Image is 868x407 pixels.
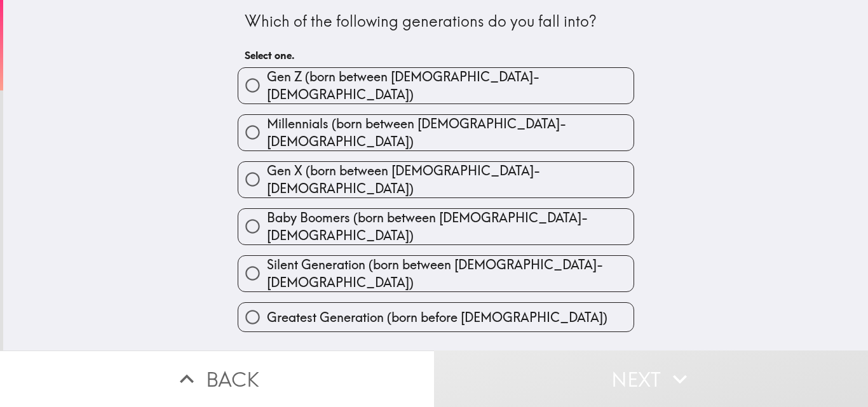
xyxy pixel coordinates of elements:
button: Greatest Generation (born before [DEMOGRAPHIC_DATA]) [238,303,634,331]
button: Baby Boomers (born between [DEMOGRAPHIC_DATA]-[DEMOGRAPHIC_DATA]) [238,209,634,244]
span: Silent Generation (born between [DEMOGRAPHIC_DATA]-[DEMOGRAPHIC_DATA]) [267,256,634,291]
span: Millennials (born between [DEMOGRAPHIC_DATA]-[DEMOGRAPHIC_DATA]) [267,115,634,150]
div: Which of the following generations do you fall into? [245,11,627,32]
span: Baby Boomers (born between [DEMOGRAPHIC_DATA]-[DEMOGRAPHIC_DATA]) [267,209,634,244]
button: Gen Z (born between [DEMOGRAPHIC_DATA]-[DEMOGRAPHIC_DATA]) [238,68,634,103]
h6: Select one. [245,48,627,62]
button: Gen X (born between [DEMOGRAPHIC_DATA]-[DEMOGRAPHIC_DATA]) [238,162,634,197]
button: Next [434,350,868,407]
button: Millennials (born between [DEMOGRAPHIC_DATA]-[DEMOGRAPHIC_DATA]) [238,115,634,150]
span: Gen X (born between [DEMOGRAPHIC_DATA]-[DEMOGRAPHIC_DATA]) [267,162,634,197]
span: Greatest Generation (born before [DEMOGRAPHIC_DATA]) [267,309,607,326]
span: Gen Z (born between [DEMOGRAPHIC_DATA]-[DEMOGRAPHIC_DATA]) [267,68,634,103]
button: Silent Generation (born between [DEMOGRAPHIC_DATA]-[DEMOGRAPHIC_DATA]) [238,256,634,291]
